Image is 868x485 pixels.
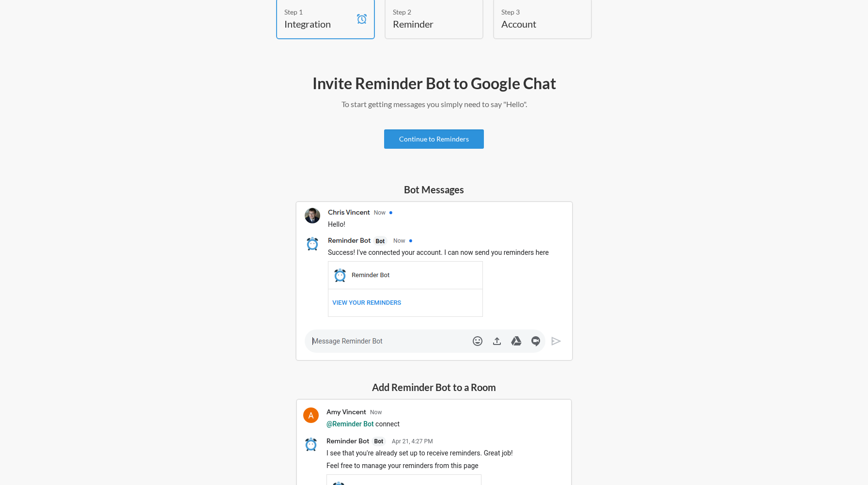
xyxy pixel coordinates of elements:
h5: Add Reminder Bot to a Room [296,380,572,394]
h4: Reminder [393,17,461,31]
h2: Invite Reminder Bot to Google Chat [153,73,715,94]
div: Step 2 [393,7,461,17]
h5: Bot Messages [295,183,573,196]
div: Step 3 [501,7,569,17]
h4: Account [501,17,569,31]
a: Continue to Reminders [384,129,484,149]
p: To start getting messages you simply need to say "Hello". [153,98,715,110]
h4: Integration [284,17,352,31]
div: Step 1 [284,7,352,17]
